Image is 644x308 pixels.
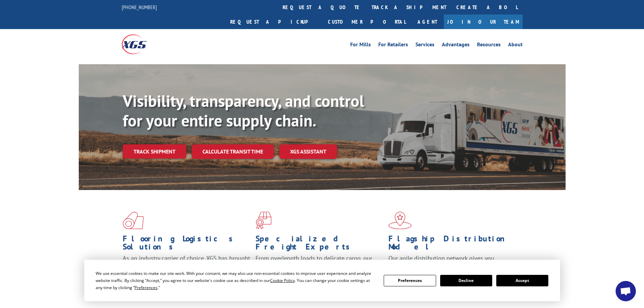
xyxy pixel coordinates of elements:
[384,275,436,286] button: Preferences
[225,15,323,29] a: Request a pickup
[122,4,157,10] a: [PHONE_NUMBER]
[84,260,560,301] div: Cookie Consent Prompt
[388,235,516,254] h1: Flagship Distribution Model
[135,285,158,290] span: Preferences
[123,212,144,229] img: xgs-icon-total-supply-chain-intelligence-red
[96,270,376,291] div: We use essential cookies to make our site work. With your consent, we may also use non-essential ...
[256,235,383,254] h1: Specialized Freight Experts
[388,212,412,229] img: xgs-icon-flagship-distribution-model-red
[508,42,523,49] a: About
[350,42,371,49] a: For Mills
[388,254,513,270] span: Our agile distribution network gives you nationwide inventory management on demand.
[442,42,470,49] a: Advantages
[444,15,523,29] a: Join Our Team
[270,278,295,283] span: Cookie Policy
[616,281,636,301] div: Open chat
[192,144,274,159] a: Calculate transit time
[440,275,492,286] button: Decline
[411,15,444,29] a: Agent
[123,235,251,254] h1: Flooring Logistics Solutions
[415,42,434,49] a: Services
[477,42,501,49] a: Resources
[279,144,337,159] a: XGS ASSISTANT
[123,254,250,278] span: As an industry carrier of choice, XGS has brought innovation and dedication to flooring logistics...
[378,42,408,49] a: For Retailers
[123,144,186,159] a: Track shipment
[323,15,411,29] a: Customer Portal
[256,212,271,229] img: xgs-icon-focused-on-flooring-red
[256,254,383,284] p: From overlength loads to delicate cargo, our experienced staff knows the best way to move your fr...
[123,90,364,131] b: Visibility, transparency, and control for your entire supply chain.
[496,275,548,286] button: Accept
